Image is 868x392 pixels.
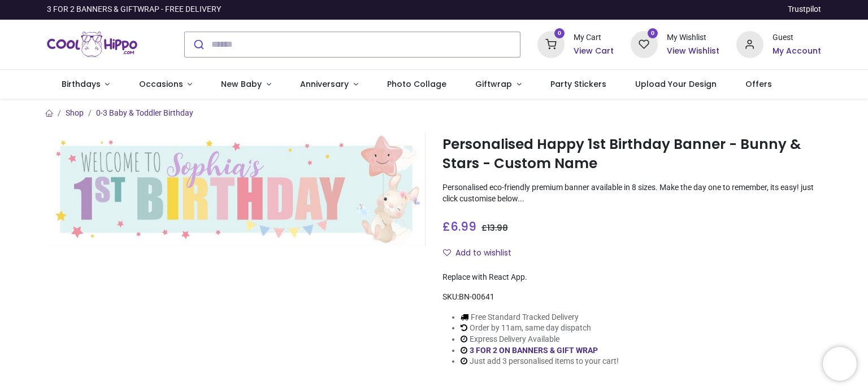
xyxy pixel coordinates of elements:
[574,46,614,57] a: View Cart
[450,218,476,235] span: 6.99
[745,78,772,90] span: Offers
[300,78,349,90] span: Anniversary
[96,108,193,117] a: 0-3 Baby & Toddler Birthday
[442,292,821,303] div: SKU:
[221,78,262,90] span: New Baby
[461,334,619,345] li: Express Delivery Available
[459,292,494,301] span: BN-00641
[47,133,426,246] img: Personalised Happy 1st Birthday Banner - Bunny & Stars - Custom Name
[207,70,286,99] a: New Baby
[442,135,821,174] h1: Personalised Happy 1st Birthday Banner - Bunny & Stars - Custom Name
[461,356,619,367] li: Just add 3 personalised items to your cart!
[139,78,183,90] span: Occasions
[47,29,137,60] img: Cool Hippo
[631,39,658,48] a: 0
[47,29,137,60] a: Logo of Cool Hippo
[772,32,821,43] div: Guest
[442,182,821,204] p: Personalised eco-friendly premium banner available in 8 sizes. Make the day one to remember, its ...
[635,78,717,90] span: Upload Your Design
[387,78,446,90] span: Photo Collage
[185,32,211,57] button: Submit
[537,39,565,48] a: 0
[667,46,719,57] a: View Wishlist
[550,78,606,90] span: Party Stickers
[788,4,821,15] a: Trustpilot
[823,347,857,381] iframe: Brevo live chat
[47,4,221,15] div: 3 FOR 2 BANNERS & GIFTWRAP - FREE DELIVERY
[667,32,719,43] div: My Wishlist
[461,312,619,323] li: Free Standard Tracked Delivery
[62,78,101,90] span: Birthdays
[461,70,536,99] a: Giftwrap
[285,70,372,99] a: Anniversary
[554,28,565,39] sup: 0
[442,272,821,283] div: Replace with React App.
[443,249,451,257] i: Add to wishlist
[470,346,598,355] a: 3 FOR 2 ON BANNERS & GIFT WRAP
[461,323,619,334] li: Order by 11am, same day dispatch
[487,222,508,234] span: 13.98
[481,222,508,234] span: £
[475,78,512,90] span: Giftwrap
[47,70,124,99] a: Birthdays
[66,108,84,117] a: Shop
[772,46,821,57] a: My Account
[442,218,476,235] span: £
[124,70,207,99] a: Occasions
[442,244,521,263] button: Add to wishlistAdd to wishlist
[648,28,658,39] sup: 0
[574,32,614,43] div: My Cart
